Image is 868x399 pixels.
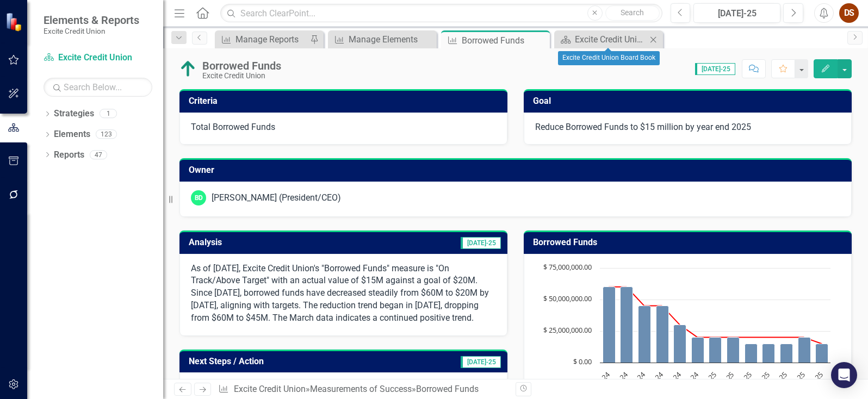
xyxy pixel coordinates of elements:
[727,337,740,363] path: Feb-25, 20,000,000. Actual.
[191,190,206,205] div: BD
[621,8,644,17] span: Search
[189,96,502,106] h3: Criteria
[189,165,846,175] h3: Owner
[96,130,117,139] div: 123
[212,192,341,204] div: [PERSON_NAME] (President/CEO)
[100,109,117,119] div: 1
[557,33,647,46] a: Excite Credit Union Board Book
[533,96,846,106] h3: Goal
[202,60,281,72] div: Borrowed Funds
[697,7,777,20] div: [DATE]-25
[762,344,775,363] path: Apr-25, 15,000,000. Actual.
[310,384,412,394] a: Measurements of Success
[220,4,662,23] input: Search ClearPoint...
[839,3,859,23] button: DS
[54,149,84,161] a: Reports
[44,78,152,97] input: Search Below...
[54,128,90,141] a: Elements
[90,150,107,159] div: 47
[189,357,390,366] h3: Next Steps / Action
[44,27,139,35] small: Excite Credit Union
[603,286,616,363] path: Jul-24, 60,000,000. Actual.
[543,325,592,335] text: $ 25,000,000.00
[573,357,592,366] text: $ 0.00
[693,3,780,23] button: [DATE]-25
[218,33,307,46] a: Manage Reports
[535,121,840,134] p: Reduce Borrowed Funds to $15 million by year end 2025
[462,34,547,47] div: Borrowed Funds
[638,306,651,363] path: Sep-24, 45,000,000. Actual.
[745,344,758,363] path: Mar-25, 15,000,000. Actual.
[44,52,152,64] a: Excite Credit Union
[234,384,306,394] a: Excite Credit Union
[831,362,857,388] div: Open Intercom Messenger
[189,238,328,247] h3: Analysis
[575,33,647,46] div: Excite Credit Union Board Book
[461,237,501,249] span: [DATE]-25
[603,286,828,363] g: Actual, series 1 of 2. Bar series with 13 bars.
[331,33,434,46] a: Manage Elements
[191,121,496,134] p: Total Borrowed Funds
[218,383,507,396] div: » »
[54,108,94,120] a: Strategies
[621,286,633,363] path: Aug-24, 60,000,000. Actual.
[695,63,735,75] span: [DATE]-25
[416,384,479,394] div: Borrowed Funds
[461,356,501,368] span: [DATE]-25
[780,344,793,363] path: May-25, 15,000,000. Actual.
[533,238,846,247] h3: Borrowed Funds
[674,325,686,363] path: Nov-24, 30,000,000. Actual.
[709,337,722,363] path: Jan-25, 20,000,000. Actual.
[235,33,307,46] div: Manage Reports
[692,337,704,363] path: Dec-24, 20,000,000. Actual.
[558,51,660,65] div: Excite Credit Union Board Book
[798,337,811,363] path: Jun-25, 20,000,000. Actual.
[543,294,592,303] text: $ 50,000,000.00
[179,60,197,78] img: On Track/Above Target
[816,344,828,363] path: Jul-25, 15,000,000. Actual.
[605,5,660,21] button: Search
[202,72,281,80] div: Excite Credit Union
[656,306,669,363] path: Oct-24, 45,000,000. Actual.
[191,263,496,325] p: As of [DATE], Excite Credit Union's "Borrowed Funds" measure is "On Track/Above Target" with an a...
[44,14,139,27] span: Elements & Reports
[543,262,592,272] text: $ 75,000,000.00
[5,12,24,31] img: ClearPoint Strategy
[349,33,434,46] div: Manage Elements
